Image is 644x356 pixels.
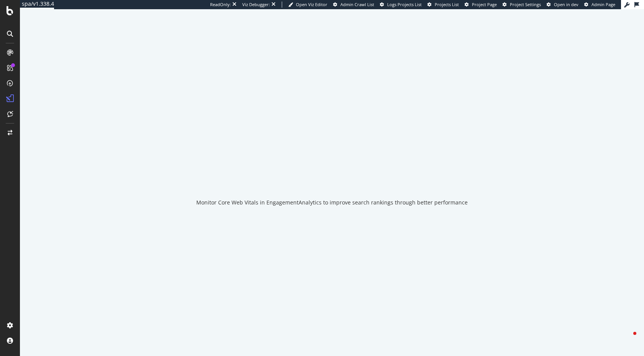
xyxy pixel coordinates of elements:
[333,2,374,8] a: Admin Crawl List
[296,2,327,7] span: Open Viz Editor
[584,2,615,8] a: Admin Page
[210,2,231,8] div: ReadOnly:
[554,2,578,7] span: Open in dev
[435,2,459,7] span: Projects List
[380,2,422,8] a: Logs Projects List
[340,2,374,7] span: Admin Crawl List
[591,2,615,7] span: Admin Page
[387,2,422,7] span: Logs Projects List
[510,2,541,7] span: Project Settings
[427,2,459,8] a: Projects List
[242,2,270,8] div: Viz Debugger:
[472,2,497,7] span: Project Page
[547,2,578,8] a: Open in dev
[304,159,360,186] div: animation
[618,330,636,348] iframe: Intercom live chat
[503,2,541,8] a: Project Settings
[196,199,468,206] div: Monitor Core Web Vitals in EngagementAnalytics to improve search rankings through better performance
[288,2,327,8] a: Open Viz Editor
[465,2,497,8] a: Project Page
